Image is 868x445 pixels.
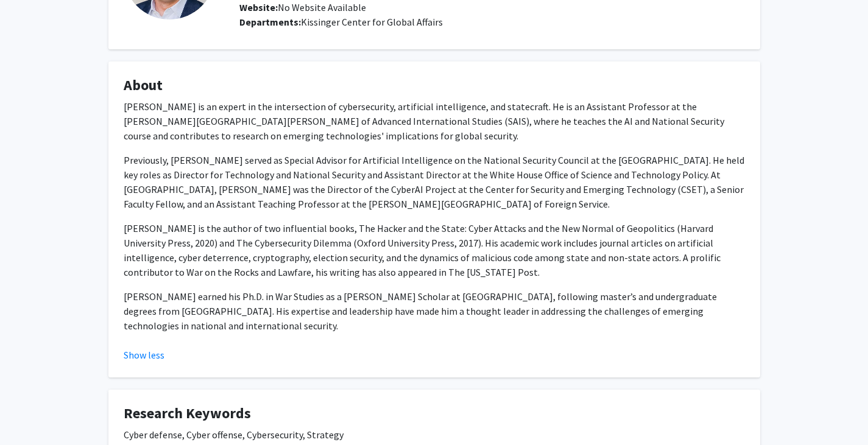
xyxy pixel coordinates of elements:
[9,390,52,436] iframe: Chat
[124,77,745,94] h4: About
[124,99,745,143] p: [PERSON_NAME] is an expert in the intersection of cybersecurity, artificial intelligence, and sta...
[239,16,301,28] b: Departments:
[124,289,745,333] p: [PERSON_NAME] earned his Ph.D. in War Studies as a [PERSON_NAME] Scholar at [GEOGRAPHIC_DATA], fo...
[239,1,366,13] span: No Website Available
[124,348,164,362] button: Show less
[301,16,443,28] span: Kissinger Center for Global Affairs
[124,221,745,279] p: [PERSON_NAME] is the author of two influential books, The Hacker and the State: Cyber Attacks and...
[239,1,278,13] b: Website:
[124,154,744,210] span: Previously, [PERSON_NAME] served as Special Advisor for Artificial Intelligence on the National S...
[124,427,745,442] p: Cyber defense, Cyber offense, Cybersecurity, Strategy
[124,405,745,422] h4: Research Keywords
